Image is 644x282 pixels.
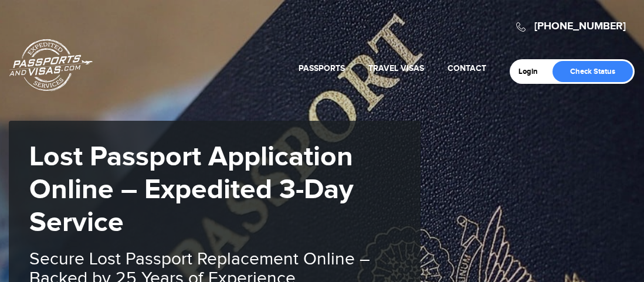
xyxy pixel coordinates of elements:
[518,67,546,76] a: Login
[368,63,424,73] a: Travel Visas
[534,20,626,33] a: [PHONE_NUMBER]
[9,39,93,91] a: Passports & [DOMAIN_NAME]
[299,63,345,73] a: Passports
[29,140,354,240] strong: Lost Passport Application Online – Expedited 3-Day Service
[553,61,633,82] a: Check Status
[448,63,486,73] a: Contact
